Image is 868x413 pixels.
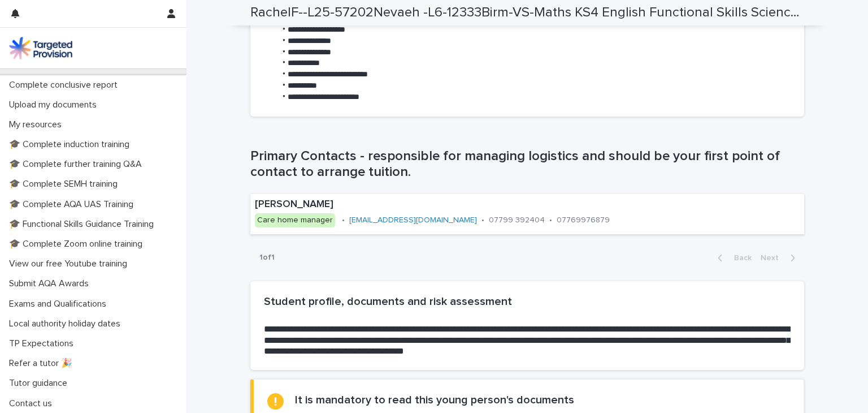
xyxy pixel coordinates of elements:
[5,199,142,210] p: 🎓 Complete AQA UAS Training
[295,393,574,407] h2: It is mandatory to read this young person's documents
[756,253,804,263] button: Next
[727,254,752,262] span: Back
[5,219,163,230] p: 🎓 Functional Skills Guidance Training
[5,378,76,389] p: Tutor guidance
[5,179,127,190] p: 🎓 Complete SEMH training
[9,37,72,59] img: M5nRWzHhSzIhMunXDL62
[549,216,552,225] p: •
[5,338,83,349] p: TP Expectations
[5,398,61,409] p: Contact us
[761,254,785,262] span: Next
[250,194,804,234] a: [PERSON_NAME]Care home manager•[EMAIL_ADDRESS][DOMAIN_NAME]•07799 392404•07769976879
[250,244,284,272] p: 1 of 1
[264,295,791,308] h2: Student profile, documents and risk assessment
[5,239,151,249] p: 🎓 Complete Zoom online training
[5,80,127,91] p: Complete conclusive report
[250,148,804,181] h1: Primary Contacts - responsible for managing logistics and should be your first point of contact t...
[481,216,484,225] p: •
[5,139,138,150] p: 🎓 Complete induction training
[342,216,345,225] p: •
[255,213,335,227] div: Care home manager
[5,358,81,369] p: Refer a tutor 🎉
[349,216,477,224] a: [EMAIL_ADDRESS][DOMAIN_NAME]
[255,199,688,211] p: [PERSON_NAME]
[5,259,136,269] p: View our free Youtube training
[557,216,610,224] a: 07769976879
[5,119,71,130] p: My resources
[5,278,98,289] p: Submit AQA Awards
[5,100,106,110] p: Upload my documents
[250,5,800,21] h2: RachelF--L25-57202Nevaeh -L6-12333Birm-VS-Maths KS4 English Functional Skills Science KS4-16806
[489,216,545,224] a: 07799 392404
[5,319,129,329] p: Local authority holiday dates
[5,159,151,170] p: 🎓 Complete further training Q&A
[5,299,115,309] p: Exams and Qualifications
[709,253,756,263] button: Back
